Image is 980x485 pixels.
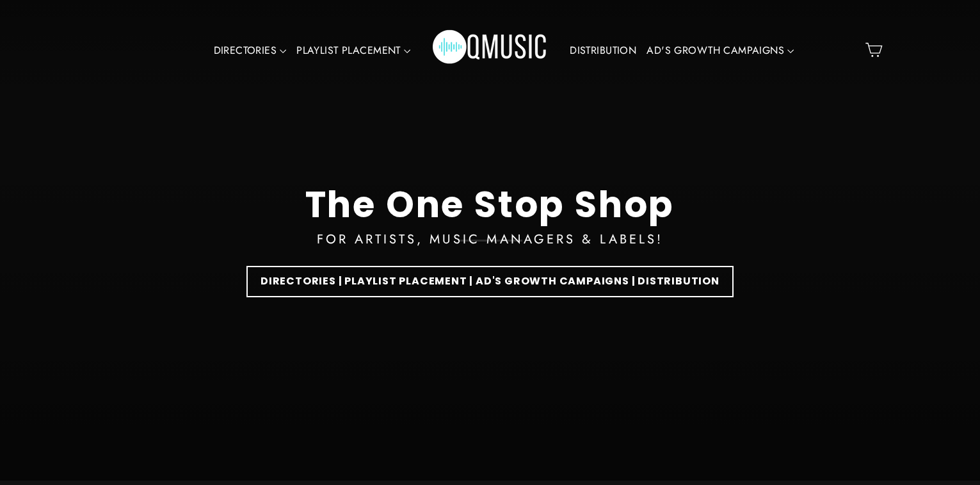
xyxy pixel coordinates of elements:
a: DIRECTORIES | PLAYLIST PLACEMENT | AD'S GROWTH CAMPAIGNS | DISTRIBUTION [246,266,734,297]
div: Primary [168,13,812,88]
a: DIRECTORIES [209,36,292,65]
a: AD'S GROWTH CAMPAIGNS [641,36,799,65]
div: FOR ARTISTS, MUSIC MANAGERS & LABELS! [317,229,663,250]
img: Q Music Promotions [433,21,548,79]
a: PLAYLIST PLACEMENT [291,36,415,65]
div: The One Stop Shop [305,183,675,226]
a: DISTRIBUTION [565,36,641,65]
